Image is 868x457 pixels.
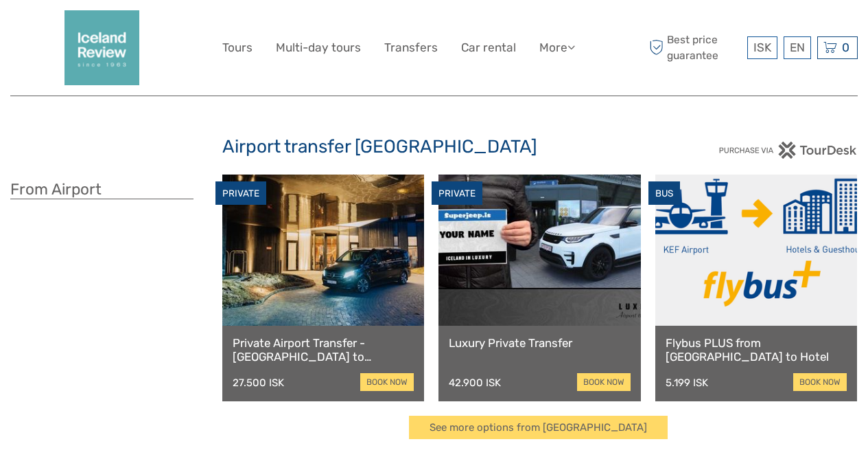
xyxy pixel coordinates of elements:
[222,38,253,58] a: Tours
[360,373,414,391] a: book now
[666,336,847,364] a: Flybus PLUS from [GEOGRAPHIC_DATA] to Hotel
[384,38,438,58] a: Transfers
[539,38,575,58] a: More
[461,38,516,58] a: Car rental
[449,336,630,350] a: Luxury Private Transfer
[784,36,811,59] div: EN
[577,373,631,391] a: book now
[432,181,482,205] div: PRIVATE
[449,377,501,389] div: 42.900 ISK
[793,373,847,391] a: book now
[215,181,266,205] div: PRIVATE
[10,180,193,199] h3: From Airport
[666,377,708,389] div: 5.199 ISK
[64,10,139,85] img: 2352-2242c590-57d0-4cbf-9375-f685811e12ac_logo_big.png
[233,336,414,364] a: Private Airport Transfer - [GEOGRAPHIC_DATA] to [GEOGRAPHIC_DATA]
[648,181,680,205] div: BUS
[222,136,646,158] h2: Airport transfer [GEOGRAPHIC_DATA]
[753,41,771,54] span: ISK
[646,32,744,63] span: Best price guarantee
[276,38,361,58] a: Multi-day tours
[409,416,668,440] a: See more options from [GEOGRAPHIC_DATA]
[840,41,852,54] span: 0
[718,142,858,159] img: PurchaseViaTourDesk.png
[233,377,284,389] div: 27.500 ISK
